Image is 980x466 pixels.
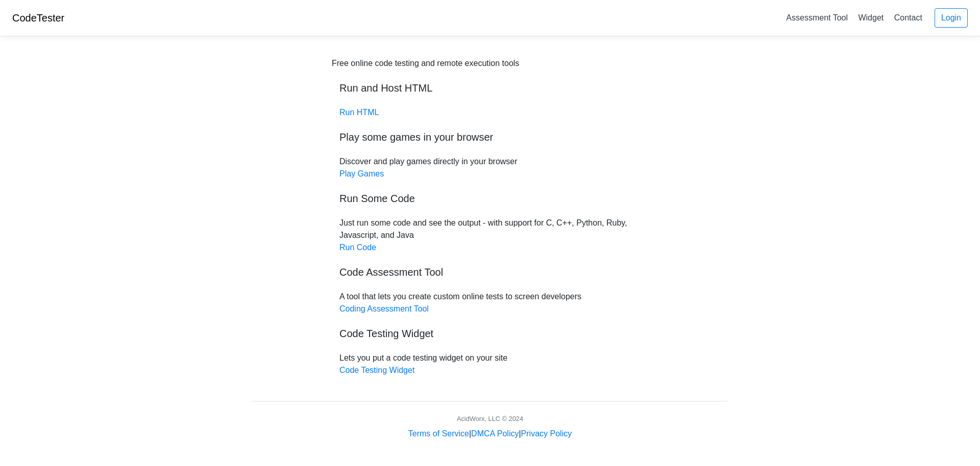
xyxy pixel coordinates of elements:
a: Terms of Service [408,429,469,438]
a: Privacy Policy [521,429,572,438]
h5: Code Assessment Tool [339,266,641,278]
a: Run HTML [339,108,379,117]
h5: Code Testing Widget [339,327,641,340]
a: Widget [854,9,888,26]
h5: Play some games in your browser [339,131,641,143]
a: CodeTester [12,12,64,24]
a: Code Testing Widget [339,366,414,374]
a: Contact [890,9,926,26]
a: Run Code [339,243,376,252]
a: Play Games [339,169,384,178]
div: Free online code testing and remote execution tools [332,57,519,70]
a: Login [935,8,968,28]
div: | | [408,428,572,440]
a: DMCA Policy [471,429,519,438]
a: Assessment Tool [782,9,852,26]
div: Discover and play games directly in your browser Just run some code and see the output - with sup... [332,57,648,376]
a: Coding Assessment Tool [339,304,429,313]
div: AcidWorx, LLC © 2024 [457,414,523,424]
h5: Run Some Code [339,192,641,205]
h5: Run and Host HTML [339,82,641,94]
